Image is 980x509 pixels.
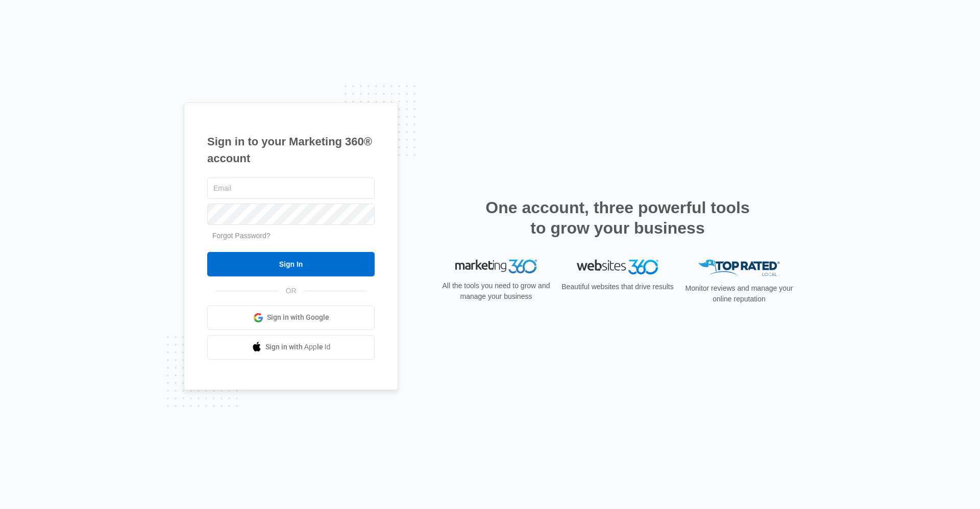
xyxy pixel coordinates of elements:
[265,342,331,352] span: Sign in with Apple Id
[207,306,375,330] a: Sign in with Google
[698,260,780,276] img: Top Rated Local
[455,260,537,274] img: Marketing 360
[560,282,675,292] p: Beautiful websites that drive results
[482,197,753,238] h2: One account, three powerful tools to grow your business
[212,232,271,240] a: Forgot Password?
[439,281,553,302] p: All the tools you need to grow and manage your business
[279,286,304,296] span: OR
[207,177,375,199] input: Email
[207,335,375,360] a: Sign in with Apple Id
[577,260,658,274] img: Websites 360
[207,252,375,276] input: Sign In
[267,312,329,323] span: Sign in with Google
[682,283,796,304] p: Monitor reviews and manage your online reputation
[207,133,375,167] h1: Sign in to your Marketing 360® account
